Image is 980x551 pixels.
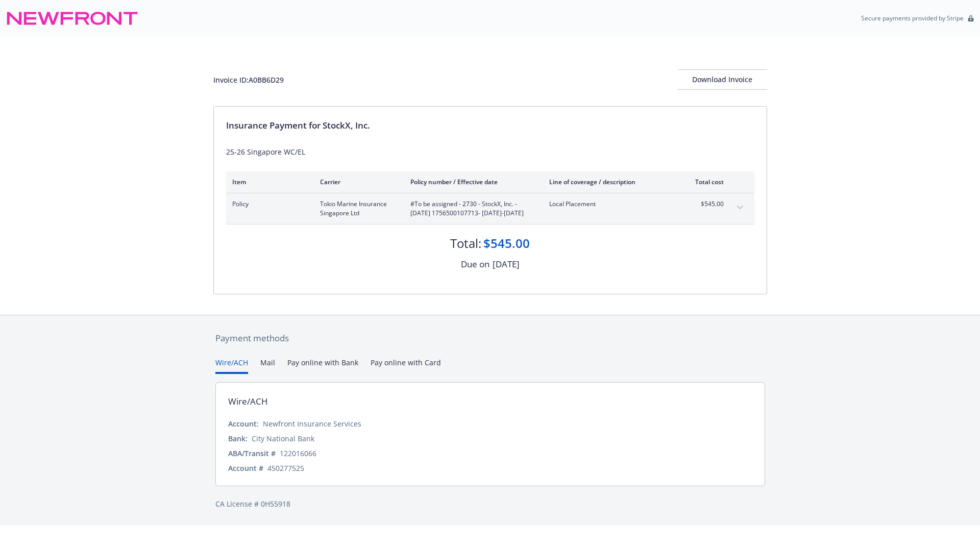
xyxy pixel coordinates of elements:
[549,199,669,209] span: Local Placement
[228,418,259,429] div: Account:
[549,178,669,186] div: Line of coverage / description
[226,119,754,132] div: Insurance Payment for StockX, Inc.
[215,357,248,374] button: Wire/ACH
[215,498,765,509] div: CA License # 0H55918
[280,448,316,459] div: 122016066
[226,193,754,224] div: PolicyTokio Marine Insurance Singapore Ltd#To be assigned - 2730 - StockX, Inc. - [DATE] 17565001...
[461,258,489,271] div: Due on
[410,178,533,186] div: Policy number / Effective date
[320,178,394,186] div: Carrier
[678,69,767,90] button: Download Invoice
[732,199,748,216] button: expand content
[228,448,276,459] div: ABA/Transit #
[232,178,304,186] div: Item
[685,199,724,209] span: $545.00
[483,235,530,252] div: $545.00
[678,70,767,89] div: Download Invoice
[267,463,304,473] div: 450277525
[263,418,361,429] div: Newfront Insurance Services
[493,258,520,271] div: [DATE]
[371,357,441,374] button: Pay online with Card
[861,14,964,22] p: Secure payments provided by Stripe
[213,74,284,85] div: Invoice ID: A0BB6D29
[228,433,248,444] div: Bank:
[287,357,358,374] button: Pay online with Bank
[228,463,263,473] div: Account #
[685,178,724,186] div: Total cost
[260,357,275,374] button: Mail
[320,199,394,218] span: Tokio Marine Insurance Singapore Ltd
[410,199,533,218] span: #To be assigned - 2730 - StockX, Inc. - [DATE] 1756500107713 - [DATE]-[DATE]
[252,433,314,444] div: City National Bank
[228,395,268,408] div: Wire/ACH
[450,235,481,252] div: Total:
[215,332,765,345] div: Payment methods
[232,199,304,209] span: Policy
[226,146,754,157] div: 25-26 Singapore WC/EL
